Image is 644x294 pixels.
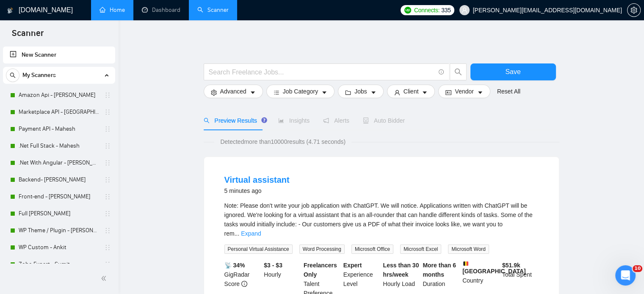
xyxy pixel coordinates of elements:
button: setting [627,3,641,17]
b: More than 6 months [423,262,456,278]
span: Microsoft Office [351,245,393,254]
span: Personal Virtual Assistance [224,245,293,254]
span: Vendor [455,87,473,96]
span: user [462,7,467,13]
span: My Scanners [22,67,56,84]
b: Less than 30 hrs/week [383,262,419,278]
b: 📡 34% [224,262,245,269]
span: Advanced [220,87,246,96]
span: Microsoft Excel [400,245,441,254]
button: idcardVendorcaret-down [438,85,490,98]
span: holder [104,227,111,234]
button: Save [470,63,556,80]
a: Expand [241,230,261,237]
span: Save [505,66,520,77]
span: folder [345,89,351,96]
button: userClientcaret-down [387,85,435,98]
a: Payment API - Mahesh [19,121,99,137]
span: holder [104,143,111,149]
span: caret-down [477,89,483,96]
a: Marketplace API - [GEOGRAPHIC_DATA] [19,104,99,121]
img: 🇧🇪 [463,261,469,267]
b: Freelancers Only [304,262,337,278]
a: Backend- [PERSON_NAME] [19,171,99,188]
span: Jobs [354,87,367,96]
span: area-chart [278,118,284,124]
a: .Net Full Stack - Mahesh [19,137,99,154]
span: holder [104,109,111,115]
a: dashboardDashboard [142,6,180,14]
span: search [450,68,466,76]
span: caret-down [321,89,327,96]
button: search [6,69,19,82]
span: caret-down [422,89,428,96]
span: info-circle [439,69,444,75]
span: notification [323,118,329,124]
a: Reset All [497,87,520,96]
span: 10 [633,265,642,272]
span: holder [104,126,111,132]
span: Note: Please don't write your job application with ChatGPT. We will notice. Applications written ... [224,202,533,237]
a: searchScanner [197,6,229,14]
span: Insights [278,117,310,124]
span: idcard [445,89,451,96]
span: holder [104,92,111,99]
span: Preview Results [204,117,265,124]
iframe: Intercom live chat [615,265,636,286]
a: WP Theme / Plugin - [PERSON_NAME] [19,222,99,239]
a: Amazon Api - [PERSON_NAME] [19,87,99,104]
span: setting [211,89,217,96]
span: info-circle [241,281,247,287]
b: [GEOGRAPHIC_DATA] [462,261,526,275]
span: holder [104,210,111,217]
div: 5 minutes ago [224,186,290,196]
div: Tooltip anchor [260,116,268,124]
span: Word Processing [299,245,345,254]
span: caret-down [370,89,376,96]
a: setting [627,7,641,14]
span: 335 [441,5,451,15]
span: Alerts [323,117,349,124]
span: bars [274,89,279,96]
a: homeHome [100,6,125,14]
b: $3 - $3 [264,262,282,269]
div: Note: Please don't write your job application with ChatGPT. We will notice. Applications written ... [224,201,539,238]
span: holder [104,261,111,268]
span: Connects: [414,5,439,15]
span: Detected more than 10000 results (4.71 seconds) [214,137,351,146]
span: double-left [101,274,109,283]
li: New Scanner [3,47,115,63]
button: settingAdvancedcaret-down [204,85,263,98]
a: Virtual assistant [224,175,290,184]
button: folderJobscaret-down [338,85,384,98]
img: logo [7,4,13,17]
span: holder [104,176,111,183]
span: search [204,118,210,124]
span: Client [404,87,419,96]
button: search [450,63,467,80]
span: Microsoft Word [448,245,489,254]
span: holder [104,159,111,166]
span: user [394,89,400,96]
b: $ 51.9k [502,262,520,269]
button: barsJob Categorycaret-down [266,85,334,98]
span: ... [235,230,240,237]
a: .Net With Angular - [PERSON_NAME] [19,154,99,171]
b: Expert [343,262,362,269]
a: Zoho Expert - Sumit [19,256,99,273]
span: Job Category [283,87,318,96]
span: Scanner [5,27,50,45]
span: holder [104,193,111,200]
a: WP Custom - Ankit [19,239,99,256]
span: caret-down [250,89,256,96]
span: robot [363,118,369,124]
input: Search Freelance Jobs... [209,67,435,77]
img: upwork-logo.png [404,7,411,14]
span: setting [627,7,640,14]
a: New Scanner [10,47,108,63]
span: search [6,72,19,78]
a: Front-end - [PERSON_NAME] [19,188,99,205]
span: Auto Bidder [363,117,405,124]
span: holder [104,244,111,251]
a: Full [PERSON_NAME] [19,205,99,222]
